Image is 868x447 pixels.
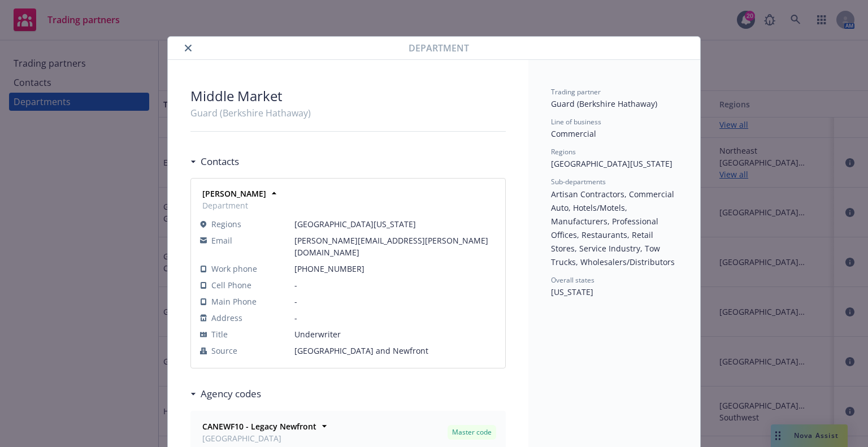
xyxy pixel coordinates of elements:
span: - [294,296,496,307]
h3: Agency codes [201,387,261,401]
div: Contacts [190,154,239,169]
span: Email [211,235,232,246]
span: Address [211,312,242,324]
span: [GEOGRAPHIC_DATA] and Newfront [294,345,496,357]
strong: [PERSON_NAME] [202,188,266,199]
button: close [181,41,195,55]
div: Agency codes [190,387,261,401]
span: Department [409,41,469,55]
span: [PERSON_NAME][EMAIL_ADDRESS][PERSON_NAME][DOMAIN_NAME] [294,235,496,258]
div: Middle Market [190,87,506,105]
span: Regions [211,218,241,230]
span: Work phone [211,263,257,275]
span: [GEOGRAPHIC_DATA][US_STATE] [294,218,496,230]
span: Underwriter [294,328,496,340]
span: - [294,279,496,291]
span: Trading partner [551,87,601,97]
span: Source [211,345,237,357]
span: Commercial [551,128,596,139]
span: Line of business [551,117,601,127]
span: Sub-departments [551,177,606,186]
strong: CANEWF10 - Legacy Newfront [202,421,316,432]
span: Overall states [551,275,594,285]
h3: Contacts [201,154,239,169]
span: Artisan Contractors, Commercial Auto, Hotels/Motels, Manufacturers, Professional Offices, Restaur... [551,189,676,267]
span: [PHONE_NUMBER] [294,263,496,275]
div: Guard (Berkshire Hathaway) [190,106,506,120]
span: Regions [551,147,576,157]
span: Department [202,199,266,211]
span: Guard (Berkshire Hathaway) [551,98,657,109]
span: [GEOGRAPHIC_DATA][US_STATE] [551,158,672,169]
span: Main Phone [211,296,257,307]
span: [GEOGRAPHIC_DATA] [202,432,316,444]
span: Title [211,328,228,340]
span: Master code [452,427,492,437]
span: - [294,312,496,324]
span: [US_STATE] [551,287,593,297]
span: Cell Phone [211,279,251,291]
